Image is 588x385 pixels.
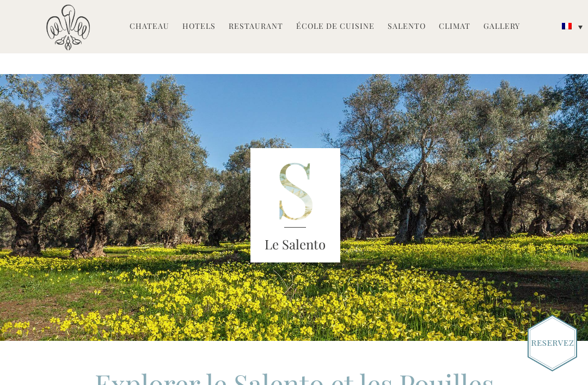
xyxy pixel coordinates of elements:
[562,23,572,29] img: Français
[46,4,90,51] img: Castello di Ugento
[229,21,283,33] a: Restaurant
[130,21,169,33] a: Chateau
[439,21,470,33] a: Climat
[528,315,577,371] img: Book_Button_French.png
[483,21,520,33] a: Gallery
[250,148,341,262] img: S_Lett_green.png
[250,235,341,254] h3: Le Salento
[388,21,426,33] a: Salento
[296,21,375,33] a: École de Cuisine
[182,21,216,33] a: Hotels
